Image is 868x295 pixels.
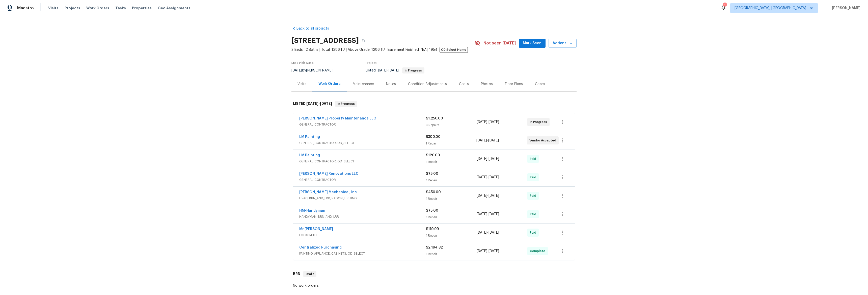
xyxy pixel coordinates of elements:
span: Tasks [115,6,126,10]
span: [GEOGRAPHIC_DATA], [GEOGRAPHIC_DATA] [735,6,806,11]
span: Visits [48,6,59,11]
span: OD Select Home [440,47,468,53]
span: [DATE] [476,139,487,142]
div: Photos [481,82,493,87]
span: [DATE] [477,176,487,179]
span: $2,194.32 [426,246,443,249]
span: - [477,230,499,235]
span: - [477,119,499,125]
div: 1 Repair [426,141,476,146]
span: - [306,102,332,105]
span: Listed [366,69,424,72]
button: Actions [549,39,577,48]
span: GENERAL_CONTRACTOR, OD_SELECT [299,140,426,145]
span: [DATE] [477,231,487,234]
span: [DATE] [306,102,318,105]
span: [DATE] [488,139,499,142]
span: [DATE] [489,120,499,124]
span: Not seen [DATE] [483,41,516,46]
span: [DATE] [291,69,302,72]
span: - [477,212,499,217]
span: [DATE] [477,157,487,161]
span: [PERSON_NAME] [830,6,860,11]
div: 1 Repair [426,252,477,257]
span: [DATE] [489,212,499,216]
a: [PERSON_NAME] Renovations LLC [299,172,359,176]
a: LM Painting [299,154,320,157]
span: $120.00 [426,154,440,157]
a: Back to all projects [291,26,340,31]
span: GENERAL_CONTRACTOR [299,177,426,182]
span: GENERAL_CONTRACTOR [299,122,426,127]
span: [DATE] [389,69,399,72]
span: LOCKSMITH [299,233,426,238]
span: Project [366,61,377,64]
h6: BRN [293,271,300,277]
span: Last Visit Date [291,61,314,64]
div: 1 Repair [426,196,477,201]
div: Notes [386,82,396,87]
div: Condition Adjustments [408,82,447,87]
div: Costs [459,82,469,87]
div: by [PERSON_NAME] [291,67,339,73]
span: - [477,249,499,254]
span: HVAC, BRN_AND_LRR, RADON_TESTING [299,196,426,201]
span: [DATE] [489,194,499,198]
span: Paid [530,193,538,198]
span: - [477,175,499,180]
a: [PERSON_NAME] Property Maintenance LLC [299,117,376,120]
span: [DATE] [489,249,499,253]
div: 1 [723,3,726,8]
span: [DATE] [320,102,332,105]
span: [DATE] [477,194,487,198]
div: 1 Repair [426,178,477,183]
span: Paid [530,230,538,235]
button: Copy Address [359,36,368,45]
span: PAINTING, APPLIANCE, CABINETS, OD_SELECT [299,251,426,256]
a: LM Painting [299,135,320,139]
h2: [STREET_ADDRESS] [291,38,359,43]
span: Paid [530,212,538,217]
div: BRN Draft [291,266,577,282]
div: Floor Plans [505,82,523,87]
span: $300.00 [426,135,441,139]
div: 1 Repair [426,215,477,220]
span: [DATE] [489,176,499,179]
span: Paid [530,156,538,161]
span: In Progress [336,101,357,106]
span: Actions [553,40,573,46]
span: [DATE] [477,120,487,124]
a: Centralized Purchasing [299,246,342,249]
span: [DATE] [489,231,499,234]
span: HANDYMAN, BRN_AND_LRR [299,214,426,219]
a: Mr [PERSON_NAME] [299,227,333,231]
span: $75.00 [426,209,438,212]
span: Properties [132,6,152,11]
span: $75.00 [426,172,438,176]
div: No work orders. [293,283,575,288]
span: [DATE] [377,69,387,72]
span: Vendor Accepted [529,138,558,143]
span: Maestro [17,6,34,11]
div: Work Orders [318,81,341,86]
span: $119.99 [426,227,439,231]
span: Paid [530,175,538,180]
span: $450.00 [426,190,441,194]
span: GENERAL_CONTRACTOR, OD_SELECT [299,159,426,164]
a: HM-Handyman [299,209,325,212]
span: [DATE] [489,157,499,161]
span: In Progress [403,69,424,72]
div: Cases [535,82,545,87]
div: LISTED [DATE]-[DATE]In Progress [291,96,577,112]
span: Complete [530,249,547,254]
span: - [476,138,499,143]
span: - [477,193,499,198]
span: $1,250.00 [426,117,443,120]
span: Projects [65,6,80,11]
span: Geo Assignments [158,6,191,11]
span: - [377,69,399,72]
div: Maintenance [353,82,374,87]
span: [DATE] [477,212,487,216]
div: Visits [297,82,306,87]
a: [PERSON_NAME] Mechanical, Inc [299,190,357,194]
